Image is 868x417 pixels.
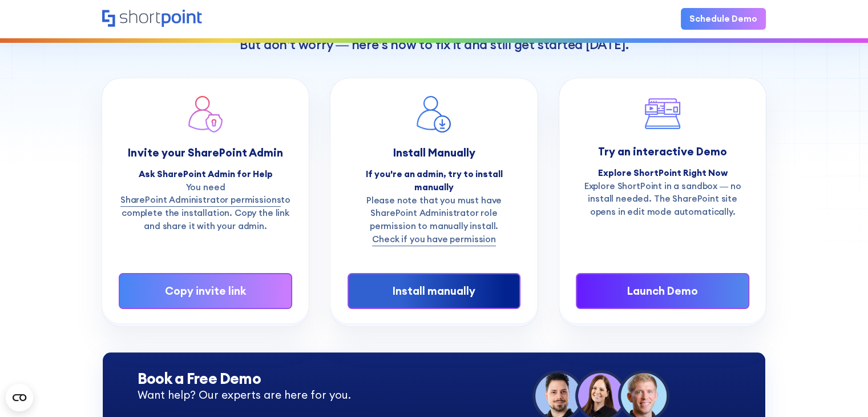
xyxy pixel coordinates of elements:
a: Install manually [348,273,520,309]
a: Schedule Demo [681,8,766,30]
a: Launch Demo [576,273,749,309]
p: Please note that you must have SharePoint Administrator role permission to manually install. [348,194,520,246]
a: Home [102,10,203,29]
button: Open CMP widget [6,384,33,411]
strong: Ask SharePoint Admin for Help [138,169,272,179]
a: Copy invite link [119,273,292,309]
p: You need to complete the installation. Copy the link and share it with your admin. [119,181,292,233]
strong: Install Manually [393,146,475,159]
a: SharePoint Administrator permissions [120,194,281,207]
strong: Try an interactive Demo [598,145,727,158]
p: Explore ShortPoint in a sandbox — no install needed. The SharePoint site opens in edit mode autom... [576,180,749,219]
h1: You don’t have the to complete the installation of ShortPoint. But don’t worry — here’s how to fi... [102,17,766,53]
div: Launch Demo [595,283,731,299]
div: Schedule Demo [689,13,757,26]
div: Copy invite link [138,283,274,299]
a: Check if you have permission [372,233,496,246]
h2: Book a Free Demo [138,370,434,387]
strong: If you're an admin, try to install manually [365,169,502,193]
strong: Invite your SharePoint Admin [128,146,282,159]
div: Install manually [366,283,502,299]
p: Want help? Our experts are here for you. [138,387,434,403]
strong: Explore ShortPoint Right Now [598,167,728,178]
iframe: Chat Widget [811,362,868,417]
